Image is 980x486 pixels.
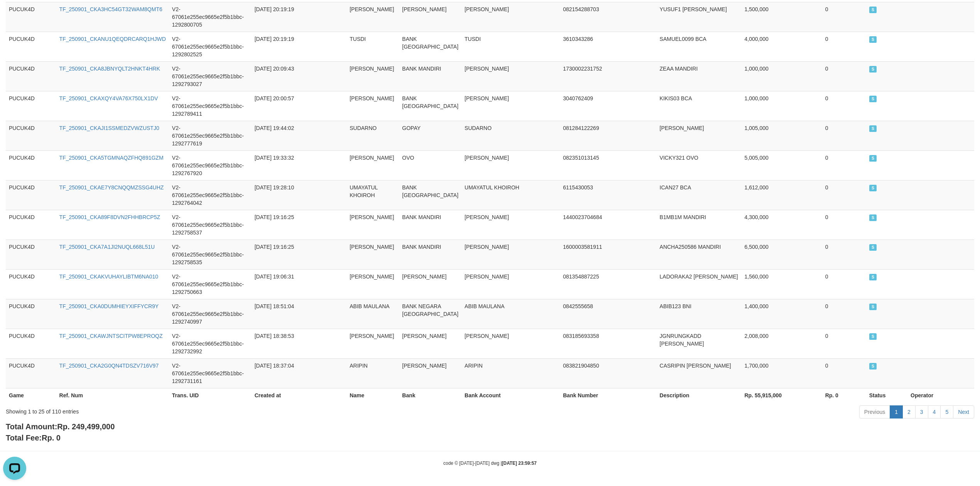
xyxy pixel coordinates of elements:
td: [DATE] 20:09:43 [252,61,347,91]
span: SUCCESS [869,7,877,13]
td: [PERSON_NAME] [461,240,560,269]
td: SAMUEL0099 BCA [657,32,742,61]
td: PUCUK4D [6,329,56,358]
td: 1440023704684 [560,210,656,240]
span: SUCCESS [869,185,877,191]
th: Name [346,388,399,402]
a: 1 [890,405,903,418]
td: 1,612,000 [741,180,822,210]
td: [PERSON_NAME] [461,329,560,358]
th: Trans. UID [169,388,252,402]
td: BANK NEGARA [GEOGRAPHIC_DATA] [399,299,461,329]
td: PUCUK4D [6,240,56,269]
td: [PERSON_NAME] [657,121,742,150]
td: 0 [822,180,866,210]
button: Open LiveChat chat widget [3,3,26,26]
td: 4,000,000 [741,32,822,61]
td: [DATE] 19:44:02 [252,121,347,150]
a: TF_250901_CKAJI1SSMEDZVWZUSTJ0 [59,125,159,131]
td: ABIB MAULANA [346,299,399,329]
th: Game [6,388,56,402]
td: 082154288703 [560,2,656,32]
td: [PERSON_NAME] [461,91,560,121]
td: [DATE] 18:38:53 [252,329,347,358]
td: [PERSON_NAME] [346,329,399,358]
span: SUCCESS [869,244,877,251]
td: 0 [822,210,866,240]
b: Total Fee: [6,434,61,442]
span: SUCCESS [869,274,877,280]
td: B1MB1M MANDIRI [657,210,742,240]
b: Total Amount: [6,422,115,431]
a: TF_250901_CKAWJNTSCITPW8EPROQZ [59,333,163,339]
a: TF_250901_CKA7A1JI2NUQL668L51U [59,244,155,250]
a: TF_250901_CKA3HC54GT32WAM8QMT6 [59,6,162,12]
a: TF_250901_CKA2G0QN4TDSZV716V97 [59,363,159,369]
td: BANK [GEOGRAPHIC_DATA] [399,91,461,121]
td: BANK MANDIRI [399,61,461,91]
td: YUSUF1 [PERSON_NAME] [657,2,742,32]
th: Status [866,388,907,402]
a: 5 [940,405,953,418]
td: 081354887225 [560,269,656,299]
td: PUCUK4D [6,121,56,150]
td: [DATE] 20:19:19 [252,32,347,61]
td: PUCUK4D [6,269,56,299]
td: PUCUK4D [6,91,56,121]
td: [PERSON_NAME] [461,2,560,32]
td: SUDARNO [346,121,399,150]
a: TF_250901_CKA8JBNYQLT2HNKT4HRK [59,66,160,72]
th: Bank [399,388,461,402]
th: Bank Number [560,388,656,402]
td: [DATE] 19:28:10 [252,180,347,210]
td: PUCUK4D [6,299,56,329]
td: [DATE] 19:06:31 [252,269,347,299]
td: TUSDI [461,32,560,61]
td: KIKIS03 BCA [657,91,742,121]
td: 0 [822,61,866,91]
td: PUCUK4D [6,32,56,61]
td: [PERSON_NAME] [461,150,560,180]
td: ABIB MAULANA [461,299,560,329]
td: 1,500,000 [741,2,822,32]
td: 1,700,000 [741,358,822,388]
td: GOPAY [399,121,461,150]
a: Previous [859,405,890,418]
td: 0 [822,32,866,61]
td: 0 [822,150,866,180]
span: SUCCESS [869,125,877,132]
td: OVO [399,150,461,180]
td: 1730002231752 [560,61,656,91]
td: BANK MANDIRI [399,240,461,269]
a: TF_250901_CKA89F8DVN2FHHBRCP5Z [59,214,160,220]
small: code © [DATE]-[DATE] dwg | [443,461,537,466]
td: 083185693358 [560,329,656,358]
td: LADORAKA2 [PERSON_NAME] [657,269,742,299]
a: 3 [915,405,928,418]
th: Created at [252,388,347,402]
a: TF_250901_CKAE7Y8CNQQMZSSG4UHZ [59,184,164,191]
td: SUDARNO [461,121,560,150]
td: PUCUK4D [6,2,56,32]
td: 1,560,000 [741,269,822,299]
td: [DATE] 20:00:57 [252,91,347,121]
td: V2-67061e255ec9665e2f5b1bbc-1292740997 [169,299,252,329]
td: VICKY321 OVO [657,150,742,180]
td: 0 [822,91,866,121]
td: [DATE] 18:51:04 [252,299,347,329]
td: V2-67061e255ec9665e2f5b1bbc-1292789411 [169,91,252,121]
td: 0 [822,269,866,299]
td: 1,000,000 [741,61,822,91]
td: 1,400,000 [741,299,822,329]
td: V2-67061e255ec9665e2f5b1bbc-1292731161 [169,358,252,388]
td: V2-67061e255ec9665e2f5b1bbc-1292750663 [169,269,252,299]
td: PUCUK4D [6,180,56,210]
td: [PERSON_NAME] [399,358,461,388]
span: SUCCESS [869,304,877,310]
th: Rp. 0 [822,388,866,402]
td: PUCUK4D [6,61,56,91]
td: UMAYATUL KHOIROH [461,180,560,210]
td: JGNRUNGKADD [PERSON_NAME] [657,329,742,358]
th: Rp. 55,915,000 [741,388,822,402]
td: 3610343286 [560,32,656,61]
